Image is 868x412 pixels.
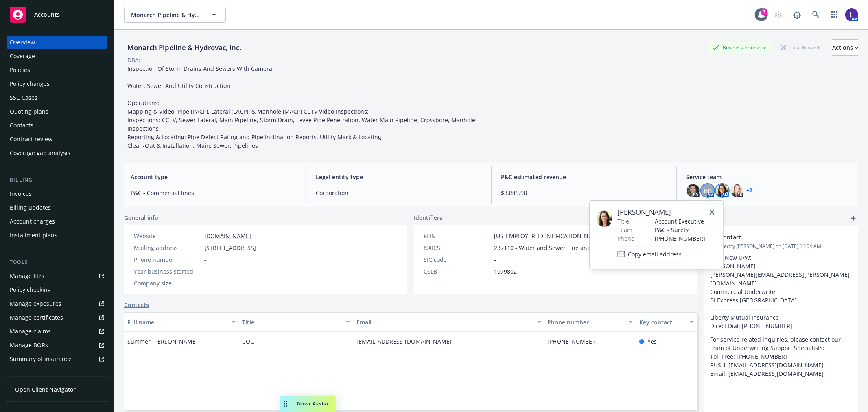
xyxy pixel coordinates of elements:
[10,229,57,242] div: Installment plans
[127,56,142,64] div: DBA: -
[494,255,496,264] span: -
[7,77,107,90] a: Policy changes
[618,234,635,243] span: Phone
[707,207,717,217] a: close
[7,105,107,118] a: Quoting plans
[10,91,37,104] div: SSC Cases
[424,243,491,252] div: NAICS
[655,226,706,234] span: P&C - Surety
[124,42,245,53] div: Monarch Pipeline & Hydrovac, Inc.
[131,11,201,19] span: Monarch Pipeline & Hydrovac, Inc.
[832,40,858,55] div: Actions
[7,64,107,77] a: Policies
[134,255,201,264] div: Phone number
[845,8,858,21] img: photo
[10,50,35,63] div: Coverage
[316,188,481,197] span: Corporation
[501,188,667,197] span: $3,845.98
[747,188,752,193] a: +2
[710,253,852,330] p: 2024 New U/W: [PERSON_NAME] [PERSON_NAME][EMAIL_ADDRESS][PERSON_NAME][DOMAIN_NAME] Commercial Und...
[10,105,48,118] div: Quoting plans
[710,335,852,378] p: For service-related inquiries, please contact our team of Underwriting Support Specialists: Toll ...
[10,297,61,310] div: Manage exposures
[808,7,824,23] a: Search
[687,184,700,197] img: photo
[832,39,858,56] button: Actions
[280,396,291,412] div: Drag to move
[10,147,70,160] div: Coverage gap analysis
[647,337,657,346] span: Yes
[414,213,442,222] span: Identifiers
[494,243,680,252] span: 237110 - Water and Sewer Line and Related Structures Construction
[356,318,532,327] div: Email
[597,210,613,227] img: employee photo
[655,234,706,243] span: [PHONE_NUMBER]
[7,36,107,49] a: Overview
[7,215,107,228] a: Account charges
[704,186,712,195] span: HB
[7,3,107,26] a: Accounts
[353,312,544,332] button: Email
[639,318,685,327] div: Key contact
[10,270,44,283] div: Manage files
[134,232,201,240] div: Website
[618,207,706,217] span: [PERSON_NAME]
[618,246,682,262] button: Copy email address
[204,279,206,287] span: -
[7,311,107,324] a: Manage certificates
[10,36,35,49] div: Overview
[770,7,787,23] a: Start snowing
[134,267,201,276] div: Year business started
[789,7,805,23] a: Report a Bug
[7,119,107,132] a: Contacts
[15,385,76,394] span: Open Client Navigator
[10,283,51,296] div: Policy checking
[7,297,107,310] a: Manage exposures
[10,325,51,338] div: Manage claims
[10,201,51,214] div: Billing updates
[34,11,60,18] span: Accounts
[7,353,107,366] a: Summary of insurance
[7,147,107,160] a: Coverage gap analysis
[242,318,341,327] div: Title
[124,300,149,309] a: Contacts
[10,119,33,132] div: Contacts
[7,176,107,184] div: Billing
[124,7,226,23] button: Monarch Pipeline & Hydrovac, Inc.
[618,226,633,234] span: Team
[716,184,729,197] img: photo
[10,353,72,366] div: Summary of insurance
[10,215,55,228] div: Account charges
[204,255,206,264] span: -
[704,226,858,384] div: LM contactUpdatedby [PERSON_NAME] on [DATE] 11:04 AM2024 New U/W: [PERSON_NAME] [PERSON_NAME][EMA...
[826,7,843,23] a: Switch app
[710,233,831,241] span: LM contact
[242,337,255,346] span: COO
[356,337,458,345] a: [EMAIL_ADDRESS][DOMAIN_NAME]
[777,42,826,53] div: Total Rewards
[494,267,517,276] span: 1079802
[730,184,743,197] img: photo
[10,311,63,324] div: Manage certificates
[7,283,107,296] a: Policy checking
[548,337,605,345] a: [PHONE_NUMBER]
[316,173,481,181] span: Legal entity type
[131,188,296,197] span: P&C - Commercial lines
[131,173,296,181] span: Account type
[848,213,858,223] a: add
[708,42,771,53] div: Business Insurance
[7,229,107,242] a: Installment plans
[127,65,477,149] span: Inspection Of Storm Drains And Sewers With Camera ---------- Water, Sewer And Utility Constructio...
[710,243,852,250] span: Updated by [PERSON_NAME] on [DATE] 11:04 AM
[544,312,636,332] button: Phone number
[127,318,227,327] div: Full name
[424,267,491,276] div: CSLB
[7,187,107,200] a: Invoices
[494,232,610,240] span: [US_EMPLOYER_IDENTIFICATION_NUMBER]
[134,243,201,252] div: Mailing address
[7,201,107,214] a: Billing updates
[501,173,667,181] span: P&C estimated revenue
[204,267,206,276] span: -
[7,258,107,266] div: Tools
